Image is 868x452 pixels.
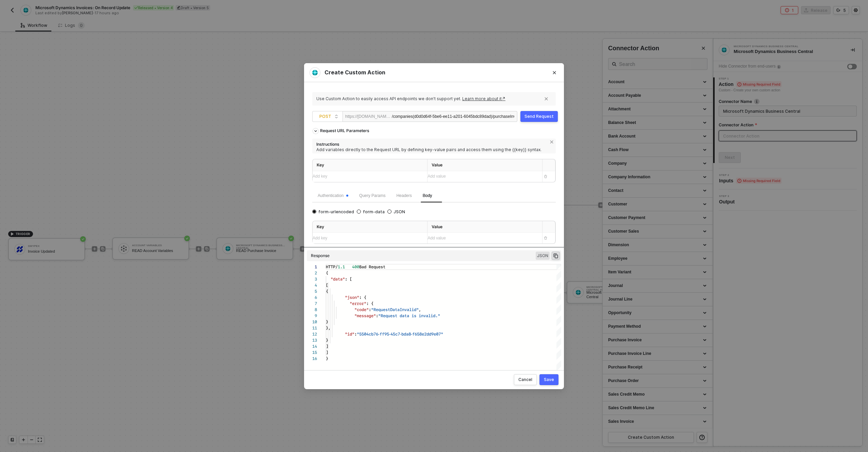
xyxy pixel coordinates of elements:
[326,355,328,362] span: }
[326,282,328,288] span: [
[319,111,338,122] span: POST
[311,253,330,258] div: Response
[307,276,317,282] div: 3
[312,69,318,76] img: integration-icon
[539,374,558,385] button: Save
[326,270,328,276] span: {
[518,377,532,382] div: Cancel
[524,114,554,119] div: Send Request
[536,252,550,260] span: JSON
[307,264,317,270] div: 1
[544,97,548,101] span: icon-close
[423,193,432,198] span: Body
[316,96,541,102] div: Use Custom Action to easily access API endpoints we don’t support yet.
[316,140,546,147] div: Instructions
[307,349,317,356] div: 15
[462,96,505,101] a: Learn more about it↗
[545,63,564,82] button: Close
[317,125,373,137] div: Request URL Parameters
[350,300,366,307] span: "error"
[307,325,317,331] div: 11
[428,221,542,233] th: Value
[359,264,385,270] span: Bad Request
[419,306,421,313] span: ,
[326,264,326,270] textarea: Editor content;Press Alt+F1 for Accessibility Options.
[354,331,357,337] span: :
[318,193,348,199] div: Authentication
[392,111,514,122] div: /companies(d0d0d64f-5be6-ee11-a201-6045bdc89dad)/purchaseInvoices(ca97b14a-5ce6-ee11-a201-6045bdc...
[313,159,428,171] th: Key
[550,140,554,144] span: icon-close
[345,294,359,301] span: "json"
[371,306,419,313] span: "RequestDataInvalid"
[553,253,559,259] span: icon-copy-paste
[307,343,317,349] div: 14
[514,374,537,385] button: Cancel
[326,349,328,356] span: ]
[326,325,331,331] span: },
[326,343,328,349] span: ]
[307,270,317,276] div: 2
[376,312,378,319] span: :
[396,193,412,198] span: Headers
[345,111,392,122] div: https://[DOMAIN_NAME]/v2.0/{tenantId}/production/
[326,319,328,325] span: }
[391,209,405,215] span: JSON
[366,300,373,307] span: : {
[357,331,443,337] span: "5504cb76-ff95-45c7-bda8-f658e2dd9e07"
[326,288,328,294] span: {
[316,209,354,215] span: form-urlencoded
[544,377,554,382] div: Save
[307,307,317,313] div: 8
[428,159,542,171] th: Value
[338,264,345,270] span: 1.1
[307,282,317,288] div: 4
[354,306,369,313] span: "code"
[359,193,385,198] span: Query Params
[316,147,552,152] div: Add variables directly to the Request URL by defining key-value pairs and access them using the {...
[369,306,371,313] span: :
[354,312,376,319] span: "message"
[359,294,366,301] span: : {
[313,221,428,233] th: Key
[345,276,352,282] span: : [
[307,313,317,319] div: 9
[313,130,318,133] span: icon-arrow-down
[352,264,359,270] span: 400
[310,67,558,78] div: Create Custom Action
[331,276,345,282] span: "data"
[345,331,354,337] span: "id"
[307,294,317,301] div: 6
[307,337,317,343] div: 13
[307,319,317,325] div: 10
[307,356,317,362] div: 16
[378,312,440,319] span: "Request data is invalid."
[307,331,317,337] div: 12
[307,288,317,294] div: 5
[361,209,385,215] span: form-data
[520,111,558,122] button: Send Request
[326,264,338,270] span: HTTP/
[326,337,328,343] span: }
[307,301,317,307] div: 7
